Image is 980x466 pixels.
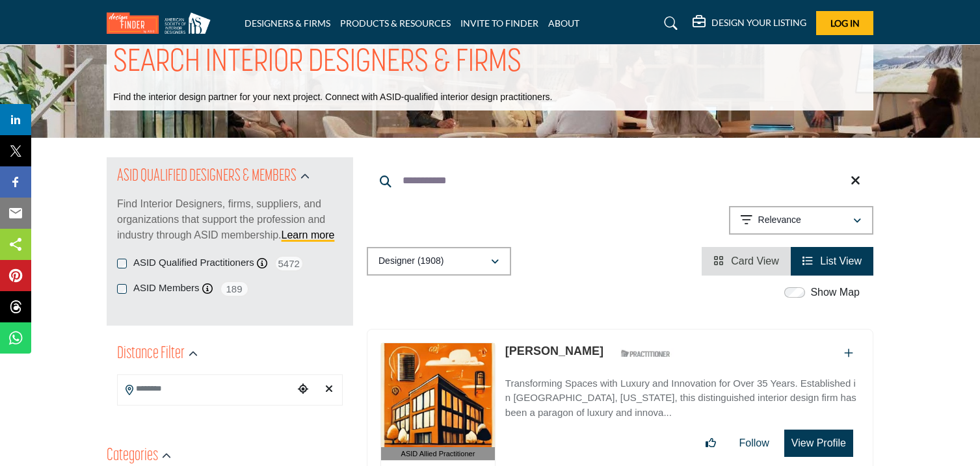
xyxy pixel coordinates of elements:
[220,281,249,297] span: 189
[274,255,304,272] span: 5472
[107,12,217,34] img: Site Logo
[245,18,330,29] a: DESIGNERS & FIRMS
[616,346,674,362] img: ASID Qualified Practitioners Badge Icon
[784,430,853,457] button: View Profile
[117,165,297,188] h2: ASID QUALIFIED DESIGNERS & MEMBERS
[830,18,860,29] span: Log In
[844,348,853,359] a: Add To List
[731,255,779,266] span: Card View
[505,369,860,421] a: Transforming Spaces with Luxury and Innovation for Over 35 Years. Established in [GEOGRAPHIC_DATA...
[340,18,451,29] a: PRODUCTS & RESOURCES
[113,91,552,104] p: Find the interior design partner for your next project. Connect with ASID-qualified interior desi...
[118,376,293,402] input: Search Location
[713,255,779,266] a: View Card
[505,343,603,360] p: Rick Howard
[505,376,860,421] p: Transforming Spaces with Luxury and Innovation for Over 35 Years. Established in [GEOGRAPHIC_DATA...
[697,430,724,456] button: Like listing
[117,196,343,243] p: Find Interior Designers, firms, suppliers, and organizations that support the profession and indu...
[282,229,335,240] a: Learn more
[652,13,686,34] a: Search
[802,255,862,266] a: View List
[548,18,579,29] a: ABOUT
[381,343,495,461] a: ASID Allied Practitioner
[319,376,339,404] div: Clear search location
[293,376,313,404] div: Choose your current location
[381,343,495,447] img: Rick Howard
[133,281,200,296] label: ASID Members
[117,259,127,268] input: ASID Qualified Practitioners checkbox
[378,255,444,268] p: Designer (1908)
[117,343,185,366] h2: Distance Filter
[117,284,127,294] input: ASID Members checkbox
[820,255,862,266] span: List View
[505,344,603,357] a: [PERSON_NAME]
[367,165,873,196] input: Search Keyword
[731,430,778,456] button: Follow
[367,247,511,276] button: Designer (1908)
[113,43,522,83] h1: SEARCH INTERIOR DESIGNERS & FIRMS
[816,11,873,35] button: Log In
[810,285,860,300] label: Show Map
[729,206,873,235] button: Relevance
[693,16,806,31] div: DESIGN YOUR LISTING
[133,255,254,270] label: ASID Qualified Practitioners
[711,17,806,29] h5: DESIGN YOUR LISTING
[702,247,791,276] li: Card View
[401,448,475,460] span: ASID Allied Practitioner
[791,247,873,276] li: List View
[758,214,801,227] p: Relevance
[460,18,538,29] a: INVITE TO FINDER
